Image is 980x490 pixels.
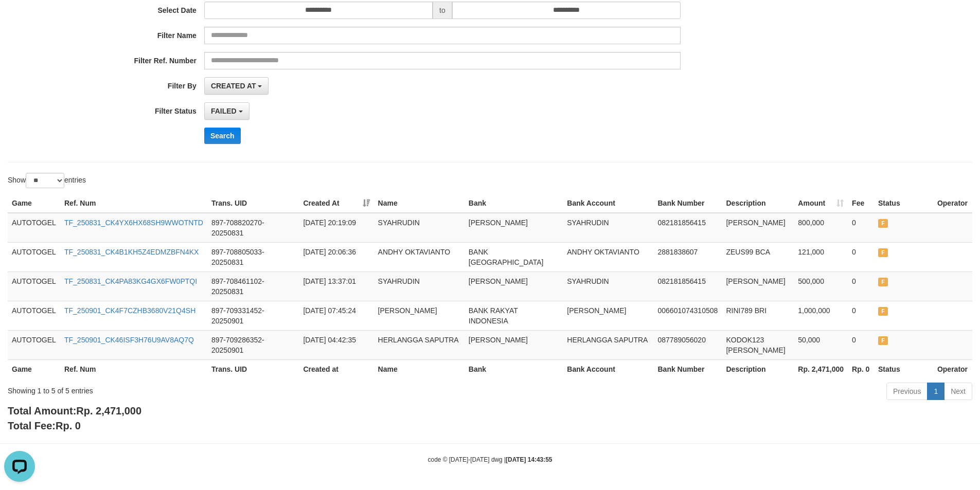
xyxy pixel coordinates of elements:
th: Ref. Num [60,359,207,378]
th: Fee [848,194,874,213]
td: [PERSON_NAME] [465,213,563,243]
td: HERLANGGA SAPUTRA [563,330,653,359]
td: 897-708820270-20250831 [207,213,299,243]
span: to [433,2,452,19]
th: Created At: activate to sort column ascending [299,194,373,213]
td: 2881838607 [654,242,722,271]
th: Rp. 2,471,000 [794,359,848,378]
td: HERLANGGA SAPUTRA [374,330,465,359]
a: 1 [927,383,945,400]
td: 087789056020 [654,330,722,359]
td: 082181856415 [654,213,722,243]
button: Search [204,128,241,144]
td: 897-708461102-20250831 [207,271,299,301]
th: Rp. 0 [848,359,874,378]
a: TF_250831_CK4YX6HX68SH9WWOTNTD [64,219,203,227]
td: 0 [848,271,874,301]
th: Bank [465,359,563,378]
td: KODOK123 [PERSON_NAME] [722,330,794,359]
a: TF_250831_CK4PA83KG4GX6FW0PTQI [64,277,197,285]
td: SYAHRUDIN [374,271,465,301]
b: Total Amount: [8,405,141,416]
th: Game [8,359,60,378]
small: code © [DATE]-[DATE] dwg | [428,456,553,463]
td: ANDHY OKTAVIANTO [563,242,653,271]
th: Bank Account [563,359,653,378]
th: Game [8,194,60,213]
span: FAILED [878,307,888,316]
th: Status [874,194,933,213]
select: Showentries [26,173,64,188]
span: FAILED [878,248,888,257]
th: Status [874,359,933,378]
td: [PERSON_NAME] [722,213,794,243]
td: 082181856415 [654,271,722,301]
th: Operator [933,194,972,213]
td: BANK RAKYAT INDONESIA [465,301,563,330]
td: AUTOTOGEL [8,301,60,330]
th: Bank [465,194,563,213]
td: 897-709331452-20250901 [207,301,299,330]
button: FAILED [204,102,250,120]
th: Name [374,194,465,213]
td: 0 [848,213,874,243]
th: Bank Account [563,194,653,213]
td: AUTOTOGEL [8,271,60,301]
td: AUTOTOGEL [8,330,60,359]
td: 0 [848,301,874,330]
td: ZEUS99 BCA [722,242,794,271]
a: Previous [886,383,928,400]
label: Show entries [8,173,86,188]
button: Open LiveChat chat widget [4,4,35,35]
td: 0 [848,330,874,359]
a: Next [944,383,972,400]
th: Amount: activate to sort column ascending [794,194,848,213]
span: FAILED [878,278,888,286]
th: Description [722,359,794,378]
td: SYAHRUDIN [563,271,653,301]
td: 121,000 [794,242,848,271]
td: 1,000,000 [794,301,848,330]
a: TF_250901_CK46ISF3H76U9AV8AQ7Q [64,336,194,344]
td: SYAHRUDIN [374,213,465,243]
td: [PERSON_NAME] [465,271,563,301]
strong: [DATE] 14:43:55 [506,456,552,463]
td: SYAHRUDIN [563,213,653,243]
td: RINI789 BRI [722,301,794,330]
td: [DATE] 20:06:36 [299,242,373,271]
td: [PERSON_NAME] [465,330,563,359]
td: [DATE] 13:37:01 [299,271,373,301]
div: Showing 1 to 5 of 5 entries [8,382,401,396]
td: 0 [848,242,874,271]
th: Operator [933,359,972,378]
td: [DATE] 04:42:35 [299,330,373,359]
td: AUTOTOGEL [8,242,60,271]
td: BANK [GEOGRAPHIC_DATA] [465,242,563,271]
th: Name [374,359,465,378]
th: Bank Number [654,194,722,213]
td: 50,000 [794,330,848,359]
span: CREATED AT [211,82,256,90]
td: [PERSON_NAME] [374,301,465,330]
td: 897-709286352-20250901 [207,330,299,359]
td: [PERSON_NAME] [563,301,653,330]
span: FAILED [878,219,888,228]
td: 800,000 [794,213,848,243]
a: TF_250901_CK4F7CZHB3680V21Q4SH [64,306,195,315]
td: [DATE] 20:19:09 [299,213,373,243]
td: 897-708805033-20250831 [207,242,299,271]
td: 006601074310508 [654,301,722,330]
td: 500,000 [794,271,848,301]
th: Description [722,194,794,213]
td: ANDHY OKTAVIANTO [374,242,465,271]
b: Total Fee: [8,420,81,431]
th: Bank Number [654,359,722,378]
a: TF_250831_CK4B1KH5Z4EDMZBFN4KX [64,248,199,256]
button: CREATED AT [204,77,269,95]
td: AUTOTOGEL [8,213,60,243]
th: Trans. UID [207,359,299,378]
th: Ref. Num [60,194,207,213]
td: [PERSON_NAME] [722,271,794,301]
th: Created at [299,359,373,378]
td: [DATE] 07:45:24 [299,301,373,330]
